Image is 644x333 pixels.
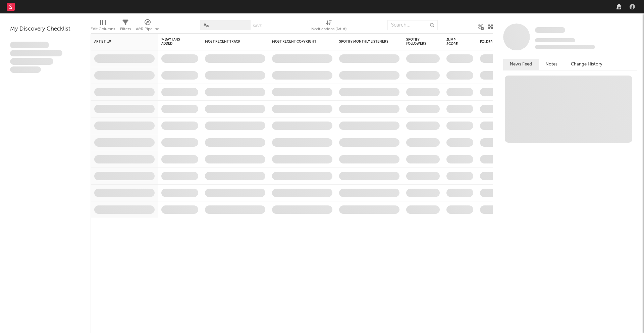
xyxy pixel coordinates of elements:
div: Edit Columns [91,25,115,33]
a: Some Artist [535,27,565,34]
span: Tracking Since: [DATE] [535,38,575,42]
div: Filters [120,17,131,36]
div: My Discovery Checklist [10,25,80,33]
span: Lorem ipsum dolor [10,42,49,48]
span: Aliquam viverra [10,66,41,73]
span: Praesent ac interdum [10,58,53,65]
span: 0 fans last week [535,45,595,49]
div: Most Recent Track [205,40,255,44]
div: Folders [480,40,530,44]
div: Notifications (Artist) [311,25,346,33]
div: Filters [120,25,131,33]
span: Integer aliquet in purus et [10,50,62,57]
button: Save [253,24,262,28]
div: Notifications (Artist) [311,17,346,36]
div: A&R Pipeline [136,17,159,36]
div: A&R Pipeline [136,25,159,33]
div: Artist [94,40,145,44]
button: News Feed [503,59,539,70]
div: Edit Columns [91,17,115,36]
div: Spotify Followers [406,38,430,46]
span: 7-Day Fans Added [161,38,188,46]
button: Change History [564,59,609,70]
button: Notes [539,59,564,70]
div: Spotify Monthly Listeners [339,40,389,44]
span: Some Artist [535,27,565,33]
div: Most Recent Copyright [272,40,322,44]
input: Search... [387,20,438,30]
div: Jump Score [446,38,463,46]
